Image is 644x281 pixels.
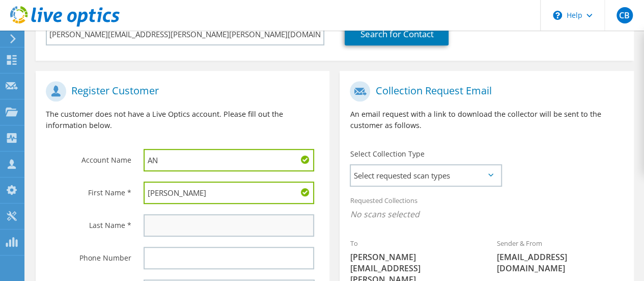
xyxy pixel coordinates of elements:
[46,247,131,263] label: Phone Number
[46,149,131,165] label: Account Name
[350,149,424,159] label: Select Collection Type
[46,214,131,231] label: Last Name *
[340,190,633,227] div: Requested Collections
[46,109,319,131] p: The customer does not have a Live Optics account. Please fill out the information below.
[46,81,314,101] h1: Register Customer
[350,81,618,101] h1: Collection Request Email
[350,209,623,220] span: No scans selected
[345,23,449,45] a: Search for Contact
[46,182,131,198] label: First Name *
[351,165,500,186] span: Select requested scan types
[497,251,624,274] span: [EMAIL_ADDRESS][DOMAIN_NAME]
[487,233,634,279] div: Sender & From
[350,109,623,131] p: An email request with a link to download the collector will be sent to the customer as follows.
[553,11,562,20] svg: \n
[617,7,633,23] span: CB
